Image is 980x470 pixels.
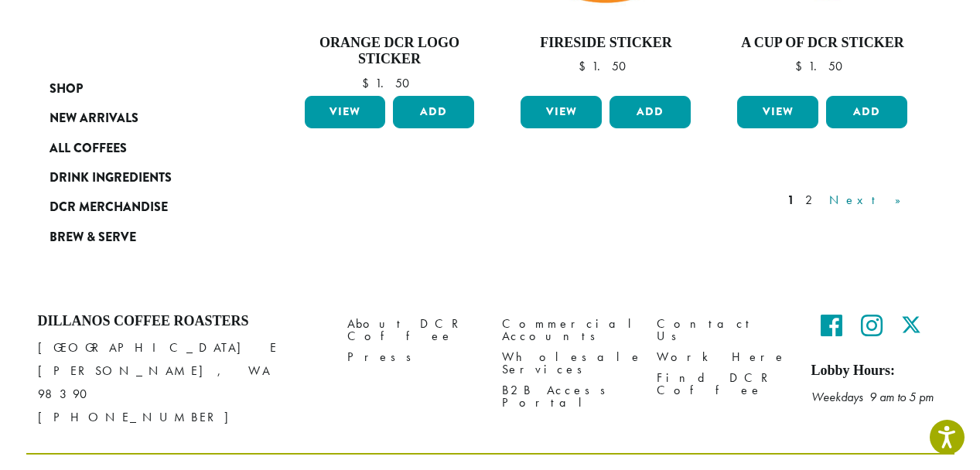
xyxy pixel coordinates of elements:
a: New Arrivals [50,104,235,133]
span: Shop [50,80,83,99]
a: View [737,96,818,128]
a: About DCR Coffee [347,313,479,346]
span: DCR Merchandise [50,198,168,217]
span: New Arrivals [50,109,138,128]
h5: Lobby Hours: [811,363,943,380]
bdi: 1.50 [579,58,633,74]
a: 2 [802,191,821,209]
button: Add [393,96,474,128]
a: View [305,96,386,128]
bdi: 1.50 [362,75,417,91]
p: [GEOGRAPHIC_DATA] E [PERSON_NAME], WA 98390 [PHONE_NUMBER] [38,336,324,429]
em: Weekdays 9 am to 5 pm [811,389,934,405]
span: $ [362,75,375,91]
h4: Fireside Sticker [517,35,695,52]
a: Find DCR Coffee [657,367,788,400]
span: $ [579,58,592,74]
a: Work Here [657,346,788,367]
a: B2B Access Portal [502,380,633,413]
a: Wholesale Services [502,346,633,380]
h4: Dillanos Coffee Roasters [38,313,324,330]
a: Press [347,346,479,367]
a: Drink Ingredients [50,163,235,192]
span: $ [795,58,808,74]
a: View [521,96,602,128]
a: All Coffees [50,133,235,162]
a: Next » [826,191,915,209]
h4: Orange DCR Logo Sticker [301,35,479,68]
a: 1 [784,191,797,209]
bdi: 1.50 [795,58,850,74]
a: Contact Us [657,313,788,346]
span: Brew & Serve [50,228,136,247]
button: Add [826,96,907,128]
a: Brew & Serve [50,223,235,252]
a: DCR Merchandise [50,192,235,222]
span: All Coffees [50,139,127,158]
span: Drink Ingredients [50,169,172,188]
a: Shop [50,74,235,104]
h4: A Cup of DCR Sticker [733,35,911,52]
a: Commercial Accounts [502,313,633,346]
button: Add [610,96,691,128]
